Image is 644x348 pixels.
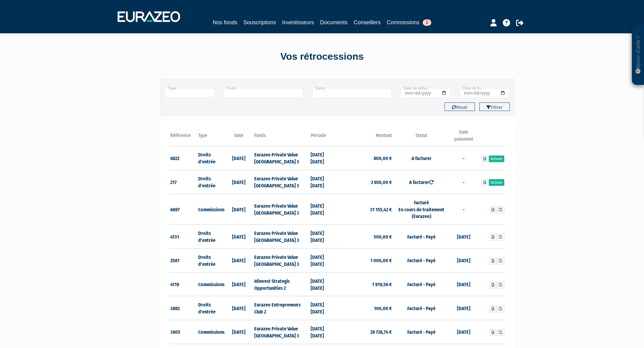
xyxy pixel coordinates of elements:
td: Facturé - Payé [393,225,449,249]
td: Eurazeo Private Value [GEOGRAPHIC_DATA] 3 [253,194,309,225]
td: Eurazeo Private Value [GEOGRAPHIC_DATA] 3 [253,146,309,170]
td: Eurazeo Entrepreneurs Club 2 [253,296,309,320]
td: 29 728,74 € [337,320,393,344]
td: Droits d'entrée [197,225,225,249]
td: 1 919,56 € [337,272,393,296]
td: 800,00 € [337,146,393,170]
td: 3882 [169,296,197,320]
a: Conseillers [354,18,381,27]
td: 3605 [169,320,197,344]
td: Eurazeo Private Value [GEOGRAPHIC_DATA] 3 [253,170,309,194]
th: Date paiement [449,129,478,146]
td: 6822 [169,146,197,170]
th: Statut [393,129,449,146]
th: Type [197,129,225,146]
th: Montant [337,129,393,146]
td: [DATE] [449,225,478,249]
td: 4119 [169,272,197,296]
a: Documents [320,18,348,27]
td: [DATE] [DATE] [309,320,337,344]
span: 2 [423,19,431,26]
td: 500,00 € [337,225,393,249]
td: Eurazeo Private Value [GEOGRAPHIC_DATA] 3 [253,320,309,344]
td: Facturé - Payé [393,320,449,344]
i: Ré-ouvert le 13/12/2022 [429,180,434,185]
td: Eurazeo Private Value [GEOGRAPHIC_DATA] 3 [253,225,309,249]
th: Référence [169,129,197,146]
td: Commissions [197,272,225,296]
td: [DATE] [449,248,478,272]
th: Date [225,129,253,146]
td: Eurazeo Private Value [GEOGRAPHIC_DATA] 3 [253,248,309,272]
td: Facturé En cours de traitement (Eurazeo) [393,194,449,225]
td: Idinvest Strategic Opportunities 2 [253,272,309,296]
td: [DATE] [225,146,253,170]
a: Facturer [489,179,504,186]
td: 1 000,00 € [337,248,393,272]
td: [DATE] [225,225,253,249]
td: [DATE] [225,194,253,225]
td: [DATE] [225,170,253,194]
td: - [449,146,478,170]
td: [DATE] [449,320,478,344]
td: Commissions [197,194,225,225]
td: 100,00 € [337,296,393,320]
button: Filtrer [479,102,510,111]
td: [DATE] [225,248,253,272]
td: - [449,194,478,225]
a: Nos fonds [213,18,237,27]
th: Période [309,129,337,146]
td: [DATE] [DATE] [309,225,337,249]
td: [DATE] [225,272,253,296]
td: Droits d'entrée [197,170,225,194]
td: Facturé - Payé [393,248,449,272]
td: [DATE] [225,320,253,344]
td: [DATE] [DATE] [309,296,337,320]
td: [DATE] [449,272,478,296]
td: Droits d'entrée [197,248,225,272]
p: Besoin d'aide ? [635,28,642,82]
td: A facturer [393,170,449,194]
td: Commissions [197,320,225,344]
td: [DATE] [225,296,253,320]
td: Facturé - Payé [393,296,449,320]
td: [DATE] [449,296,478,320]
td: 31 155,42 € [337,194,393,225]
div: Vos rétrocessions [149,50,495,64]
td: [DATE] [DATE] [309,194,337,225]
td: 217 [169,170,197,194]
td: 2 650,00 € [337,170,393,194]
td: Droits d'entrée [197,146,225,170]
td: 4131 [169,225,197,249]
a: Souscriptions [243,18,276,27]
td: [DATE] [DATE] [309,272,337,296]
a: Investisseurs [282,18,314,27]
td: Droits d'entrée [197,296,225,320]
a: Facturer [489,156,504,162]
img: 1732889491-logotype_eurazeo_blanc_rvb.png [118,11,180,22]
td: A facturer [393,146,449,170]
td: - [449,170,478,194]
td: [DATE] [DATE] [309,248,337,272]
td: 6697 [169,194,197,225]
th: Fonds [253,129,309,146]
td: [DATE] [DATE] [309,146,337,170]
td: Facturé - Payé [393,272,449,296]
td: 2581 [169,248,197,272]
td: [DATE] [DATE] [309,170,337,194]
button: Reset [445,102,475,111]
a: Commissions2 [387,18,431,28]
